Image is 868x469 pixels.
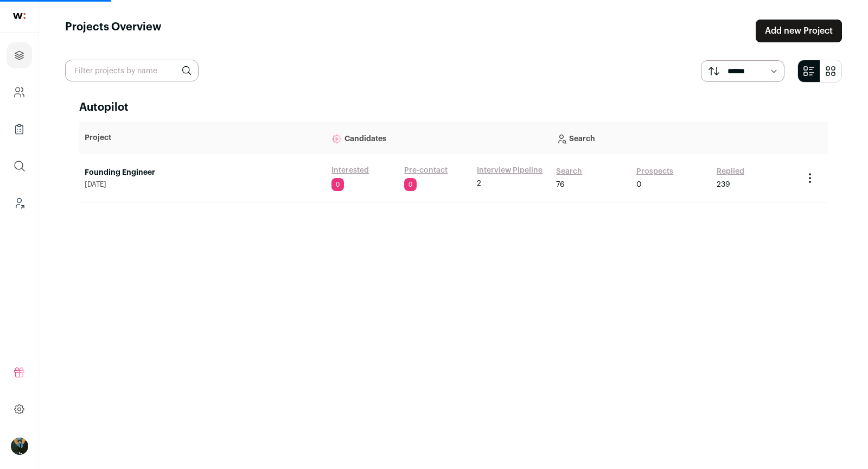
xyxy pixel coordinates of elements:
a: Prospects [636,166,673,177]
span: 0 [636,179,642,190]
span: 0 [331,178,344,191]
a: Search [556,166,582,177]
span: 76 [556,179,565,190]
h1: Projects Overview [65,20,162,42]
a: Replied [717,166,744,177]
a: Founding Engineer [85,167,321,178]
input: Filter projects by name [65,60,199,81]
a: Company Lists [7,116,32,142]
span: 239 [717,179,730,190]
p: Search [556,127,792,149]
a: Projects [7,42,32,68]
a: Company and ATS Settings [7,79,32,105]
button: Open dropdown [11,438,28,455]
a: Leads (Backoffice) [7,190,32,216]
a: Interview Pipeline [477,165,542,176]
p: Project [85,132,321,143]
a: Pre-contact [404,165,448,176]
p: Candidates [331,127,545,149]
a: Interested [331,165,369,176]
h2: Autopilot [79,100,828,115]
span: 2 [477,178,481,189]
img: 12031951-medium_jpg [11,438,28,455]
button: Project Actions [803,172,816,185]
span: 0 [404,178,417,191]
span: [DATE] [85,180,321,189]
img: wellfound-shorthand-0d5821cbd27db2630d0214b213865d53afaa358527fdda9d0ea32b1df1b89c2c.svg [13,13,25,19]
a: Add new Project [756,20,842,42]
